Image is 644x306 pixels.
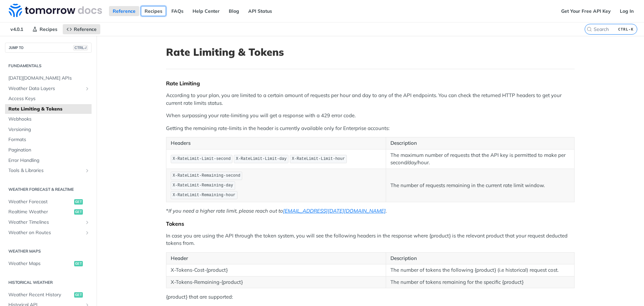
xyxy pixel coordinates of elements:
button: Show subpages for Weather on Routes [85,230,90,235]
a: API Status [245,6,276,16]
a: Weather Mapsget [5,259,92,269]
a: Log In [616,6,637,16]
a: Reference [109,6,139,16]
a: Get Your Free API Key [557,6,614,16]
button: JUMP TOCTRL-/ [5,43,92,53]
p: When surpassing your rate-limiting you will get a response with a 429 error code. [166,112,575,120]
h2: Historical Weather [5,279,92,286]
kbd: CTRL-K [616,26,635,33]
span: v4.0.1 [7,24,27,34]
svg: Search [587,27,592,32]
p: Getting the remaining rate-limits in the header is currently available only for Enterprise accounts: [166,125,575,132]
span: Weather on Routes [8,229,83,236]
a: Help Center [189,6,223,16]
a: Rate Limiting & Tokens [5,104,92,114]
p: Headers [171,139,381,147]
span: Error Handling [8,157,90,164]
span: Weather Maps [8,260,72,267]
h2: Weather Maps [5,248,92,254]
p: In case you are using the API through the token system, you will see the following headers in the... [166,232,575,247]
a: [EMAIL_ADDRESS][DATE][DOMAIN_NAME] [283,208,386,214]
span: X-RateLimit-Remaining-hour [173,193,235,198]
a: Realtime Weatherget [5,207,92,217]
button: Show subpages for Tools & Libraries [85,168,90,173]
a: Weather Forecastget [5,197,92,207]
a: Reference [63,24,100,34]
span: Realtime Weather [8,209,72,215]
em: If you need a higher rate limit, please reach out to . [168,208,387,214]
td: The number of tokens the following {product} (i.e historical) request cost. [386,264,575,276]
span: Pagination [8,147,90,154]
span: get [74,261,83,266]
th: Header [166,252,386,264]
a: Versioning [5,125,92,135]
span: Weather Timelines [8,219,83,226]
span: CTRL-/ [73,45,88,50]
td: The number of tokens remaining for the specific {product} [386,276,575,288]
a: Weather Data LayersShow subpages for Weather Data Layers [5,84,92,94]
span: X-RateLimit-Remaining-second [173,173,240,178]
span: Weather Recent History [8,292,72,298]
a: Tools & LibrariesShow subpages for Tools & Libraries [5,166,92,176]
h1: Rate Limiting & Tokens [166,46,575,58]
a: Recipes [29,24,61,34]
span: X-RateLimit-Limit-hour [292,157,345,161]
p: The maximum number of requests that the API key is permitted to make per second/day/hour. [390,151,570,167]
h2: Fundamentals [5,63,92,69]
h2: Weather Forecast & realtime [5,186,92,192]
a: Formats [5,135,92,145]
span: Weather Forecast [8,199,72,205]
span: get [74,209,83,215]
span: Recipes [40,26,57,32]
a: [DATE][DOMAIN_NAME] APIs [5,73,92,83]
button: Show subpages for Weather Timelines [85,220,90,225]
span: Tools & Libraries [8,167,83,174]
a: Error Handling [5,156,92,166]
span: Weather Data Layers [8,85,83,92]
span: [DATE][DOMAIN_NAME] APIs [8,75,90,82]
button: Show subpages for Weather Data Layers [85,86,90,91]
p: {product} that are supported: [166,293,575,301]
span: Webhooks [8,116,90,123]
a: Pagination [5,145,92,155]
span: Versioning [8,126,90,133]
a: Access Keys [5,94,92,104]
a: Weather TimelinesShow subpages for Weather Timelines [5,217,92,227]
div: Rate Limiting [166,80,575,87]
a: Recipes [141,6,166,16]
span: Reference [74,26,97,32]
a: Blog [225,6,243,16]
span: Access Keys [8,95,90,102]
a: FAQs [168,6,187,16]
span: X-RateLimit-Limit-day [236,157,286,161]
span: X-RateLimit-Remaining-day [173,183,233,188]
img: Tomorrow.io Weather API Docs [9,4,102,17]
div: Tokens [166,220,575,227]
span: X-RateLimit-Limit-second [173,157,231,161]
td: X-Tokens-Cost-{product} [166,264,386,276]
th: Description [386,252,575,264]
span: get [74,292,83,298]
p: According to your plan, you are limited to a certain amount of requests per hour and day to any o... [166,92,575,107]
td: X-Tokens-Remaining-{product} [166,276,386,288]
span: Rate Limiting & Tokens [8,106,90,113]
span: Formats [8,136,90,143]
a: Webhooks [5,114,92,124]
p: Description [390,139,570,147]
span: get [74,199,83,205]
p: The number of requests remaining in the current rate limit window. [390,182,570,189]
a: Weather Recent Historyget [5,290,92,300]
a: Weather on RoutesShow subpages for Weather on Routes [5,228,92,238]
